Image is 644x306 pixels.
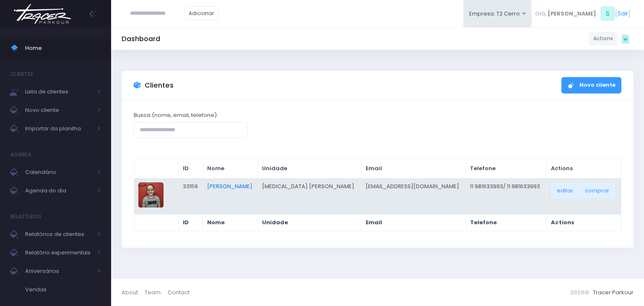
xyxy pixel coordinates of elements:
[546,214,621,231] th: Actions
[258,178,361,214] td: [MEDICAL_DATA] [PERSON_NAME]
[25,123,92,134] span: Importar da planilha
[25,229,92,240] span: Relatórios de clientes
[25,86,92,97] span: Lista de clientes
[361,214,466,231] th: Email
[207,182,252,190] a: [PERSON_NAME]
[25,284,101,295] span: Vendas
[466,159,546,179] th: Telefone
[203,214,258,231] th: Nome
[122,284,145,301] a: About
[258,159,361,179] th: Unidade
[361,159,466,179] th: Email
[258,214,361,231] th: Unidade
[25,185,92,196] span: Agenda do dia
[122,35,160,43] h5: Dashboard
[134,111,218,119] label: Busca (nome, email, telefone):
[10,66,33,83] h4: Clientes
[535,10,546,18] span: Olá,
[25,43,101,54] span: Home
[600,6,615,21] span: S
[145,284,167,301] a: Team
[466,178,546,214] td: 11 981633993/ 11 981633993
[203,159,258,179] th: Nome
[551,182,579,198] a: editar
[168,284,190,301] a: Contact
[570,288,589,296] span: 2020©
[25,105,92,116] span: Novo cliente
[561,77,621,93] a: Novo cliente
[184,6,219,20] a: Adicionar
[546,159,621,179] th: Actions
[179,159,203,179] th: ID
[179,214,203,231] th: ID
[145,81,174,90] h3: Clientes
[10,146,32,163] h4: Agenda
[25,266,92,277] span: Aniversários
[361,178,466,214] td: [EMAIL_ADDRESS][DOMAIN_NAME]
[548,10,596,18] span: [PERSON_NAME]
[179,178,203,214] td: 33159
[10,208,42,225] h4: Relatórios
[618,9,628,18] a: Sair
[25,167,92,178] span: Calendário
[25,247,92,258] span: Relatório experimentais
[579,182,615,198] a: comprar
[466,214,546,231] th: Telefone
[589,32,618,46] a: Actions
[532,4,634,23] div: [ ]
[593,288,634,296] a: Tracer Parkour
